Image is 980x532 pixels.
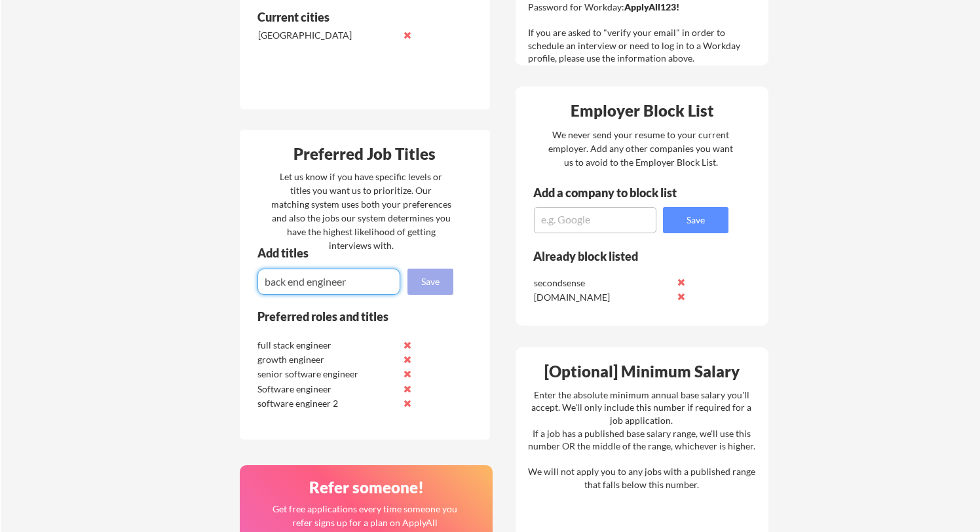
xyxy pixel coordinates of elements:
[624,1,679,12] strong: ApplyAll123!
[663,207,728,233] button: Save
[533,187,697,199] div: Add a company to block list
[257,11,439,23] div: Current cities
[548,128,734,169] div: We never send your resume to your current employer. Add any other companies you want us to avoid ...
[521,103,764,119] div: Employer Block List
[245,480,489,495] div: Refer someone!
[243,146,487,162] div: Preferred Job Titles
[533,250,711,262] div: Already block listed
[257,368,396,381] div: senior software engineer
[257,397,396,410] div: software engineer 2
[257,353,396,366] div: growth engineer
[257,339,396,352] div: full stack engineer
[258,29,396,42] div: [GEOGRAPHIC_DATA]
[272,502,459,529] div: Get free applications every time someone you refer signs up for a plan on ApplyAll
[534,291,672,304] div: [DOMAIN_NAME]
[271,170,451,252] div: Let us know if you have specific levels or titles you want us to prioritize. Our matching system ...
[257,269,400,295] input: E.g. Senior Product Manager
[407,269,453,295] button: Save
[257,247,442,259] div: Add titles
[257,383,396,396] div: Software engineer
[528,389,755,491] div: Enter the absolute minimum annual base salary you'll accept. We'll only include this number if re...
[534,276,672,290] div: secondsense
[257,311,436,322] div: Preferred roles and titles
[520,364,764,379] div: [Optional] Minimum Salary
